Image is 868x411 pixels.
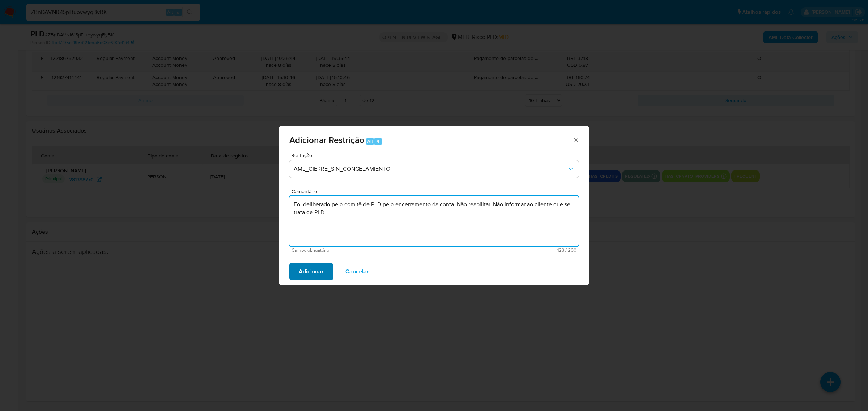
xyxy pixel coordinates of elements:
span: Máximo de 200 caracteres [434,248,576,252]
span: Campo obrigatório [292,248,434,253]
span: 4 [376,138,379,145]
span: Cancelar [345,264,369,280]
span: Comentário [292,189,581,194]
span: Alt [367,138,373,145]
span: Restrição [291,153,580,158]
button: Cancelar [336,263,378,280]
textarea: Foi deliberado pelo comitê de PLD pelo encerramento da conta. Não reabilitar. Não informar ao cli... [289,196,579,246]
span: AML_CIERRE_SIN_CONGELAMIENTO [294,165,567,173]
button: Adicionar [289,263,333,280]
button: Restriction [289,160,579,178]
button: Fechar a janela [573,137,579,143]
span: Adicionar Restrição [289,134,365,146]
span: Adicionar [299,264,324,280]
